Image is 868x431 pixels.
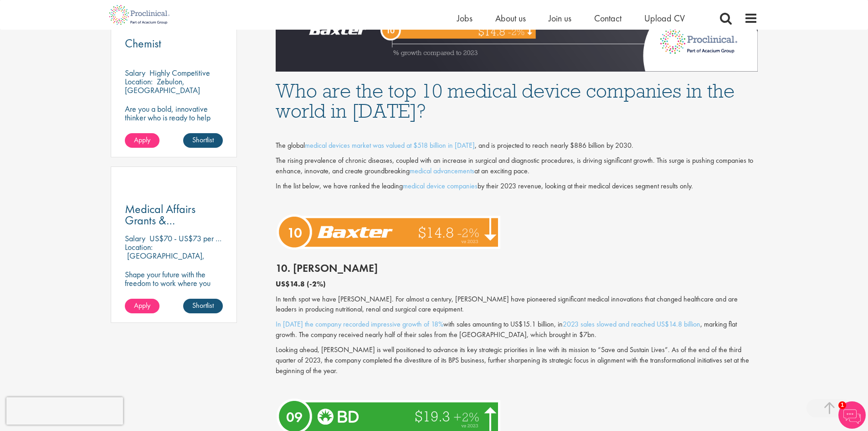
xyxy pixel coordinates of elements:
p: Looking ahead, [PERSON_NAME] is well positioned to advance its key strategic priorities in line w... [276,345,758,376]
p: The rising prevalence of chronic diseases, coupled with an increase in surgical and diagnostic pr... [276,156,758,177]
p: The global , and is projected to reach nearly $886 billion by 2030. [276,140,758,151]
a: Upload CV [644,12,685,24]
p: Shape your future with the freedom to work where you thrive! Join our client with this fully remo... [125,270,223,313]
p: Highly Competitive [149,68,210,78]
p: In tenth spot we have [PERSON_NAME]. For almost a century, [PERSON_NAME] have pioneered significa... [276,294,758,315]
span: Salary [125,233,145,244]
span: Apply [134,301,150,310]
iframe: reCAPTCHA [6,397,123,425]
a: medical advancements [410,166,474,176]
span: Chemist [125,36,161,51]
h1: Who are the top 10 medical device companies in the world in [DATE]? [276,81,758,121]
p: Are you a bold, innovative thinker who is ready to help push the boundaries of science and make a... [125,104,223,148]
span: Apply [134,135,150,145]
b: US$14.8 (-2%) [276,279,326,289]
p: Zebulon, [GEOGRAPHIC_DATA] [125,76,200,95]
a: Join us [549,12,571,24]
p: US$70 - US$73 per hour [149,233,229,244]
img: Chatbot [838,401,866,429]
span: 1 [838,401,846,409]
span: Location: [125,76,153,87]
p: [GEOGRAPHIC_DATA], [GEOGRAPHIC_DATA] [125,250,205,270]
a: Jobs [457,12,473,24]
a: In [DATE] the company recorded impressive growth of 18% [276,319,443,329]
a: 2023 sales slowed and reached US$14.8 billion [563,319,700,329]
span: Location: [125,242,153,252]
span: Medical Affairs Grants & Sponsorship [125,201,195,239]
a: Apply [125,299,159,313]
a: medical device companies [403,181,478,191]
a: About us [495,12,526,24]
a: Chemist [125,38,223,49]
span: Salary [125,68,145,78]
a: Shortlist [183,299,223,313]
p: In the list below, we have ranked the leading by their 2023 revenue, looking at their medical dev... [276,181,758,192]
h2: 10. [PERSON_NAME] [276,262,758,274]
a: Contact [594,12,621,24]
p: with sales amounting to US$15.1 billion, in , marking flat growth. The company received nearly ha... [276,319,758,340]
a: Medical Affairs Grants & Sponsorship [125,203,223,226]
a: Apply [125,133,159,148]
a: medical devices market was valued at $518 billion in [DATE] [305,140,475,150]
a: Shortlist [183,133,223,148]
